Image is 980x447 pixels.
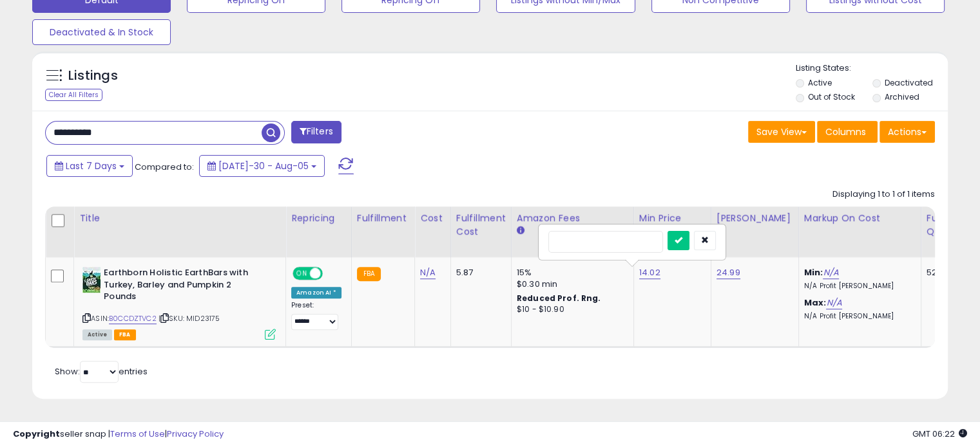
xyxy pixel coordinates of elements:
[748,121,815,143] button: Save View
[456,267,501,278] div: 5.87
[82,267,276,338] div: ASIN:
[291,212,346,225] div: Repricing
[823,266,838,279] a: N/A
[109,313,157,324] a: B0CCDZTVC2
[104,267,260,306] b: Earthborn Holistic EarthBars with Turkey, Barley and Pumpkin 2 Pounds
[817,121,878,143] button: Columns
[517,278,624,290] div: $0.30 min
[884,91,919,102] label: Archived
[804,212,916,225] div: Markup on Cost
[294,268,310,279] span: ON
[357,267,381,281] small: FBA
[79,212,280,225] div: Title
[832,188,935,201] div: Displaying 1 to 1 of 1 items
[46,155,133,177] button: Last 7 Days
[912,428,967,440] span: 2025-08-13 06:22 GMT
[927,212,971,239] div: Fulfillable Quantity
[167,428,224,440] a: Privacy Policy
[114,329,136,340] span: FBA
[159,313,220,324] span: | SKU: MID23175
[517,212,628,225] div: Amazon Fees
[32,19,171,45] button: Deactivated & In Stock
[804,266,823,278] b: Min:
[291,121,341,143] button: Filters
[82,329,112,340] span: All listings currently available for purchase on Amazon
[321,268,341,279] span: OFF
[825,125,866,138] span: Columns
[804,282,911,291] p: N/A Profit [PERSON_NAME]
[517,225,524,237] small: Amazon Fees.
[45,89,102,101] div: Clear All Filters
[808,91,855,102] label: Out of Stock
[804,296,827,309] b: Max:
[517,293,601,304] b: Reduced Prof. Rng.
[826,296,841,309] a: N/A
[110,428,165,440] a: Terms of Use
[357,212,409,225] div: Fulfillment
[13,428,60,440] strong: Copyright
[291,301,341,330] div: Preset:
[456,212,506,239] div: Fulfillment Cost
[13,428,224,441] div: seller snap | |
[291,287,341,298] div: Amazon AI *
[517,304,624,315] div: $10 - $10.90
[796,62,948,75] p: Listing States:
[68,67,118,85] h5: Listings
[879,121,935,143] button: Actions
[199,155,325,177] button: [DATE]-30 - Aug-05
[420,266,436,279] a: N/A
[82,267,101,293] img: 51shyRdZzUL._SL40_.jpg
[517,267,624,278] div: 15%
[716,266,740,279] a: 24.99
[798,206,921,257] th: The percentage added to the cost of goods (COGS) that forms the calculator for Min & Max prices.
[716,212,793,225] div: [PERSON_NAME]
[639,212,706,225] div: Min Price
[639,266,660,279] a: 14.02
[218,160,309,172] span: [DATE]-30 - Aug-05
[804,312,911,321] p: N/A Profit [PERSON_NAME]
[884,77,932,88] label: Deactivated
[420,212,445,225] div: Cost
[808,77,832,88] label: Active
[66,160,117,172] span: Last 7 Days
[135,161,194,173] span: Compared to:
[927,267,966,278] div: 52
[55,365,148,378] span: Show: entries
